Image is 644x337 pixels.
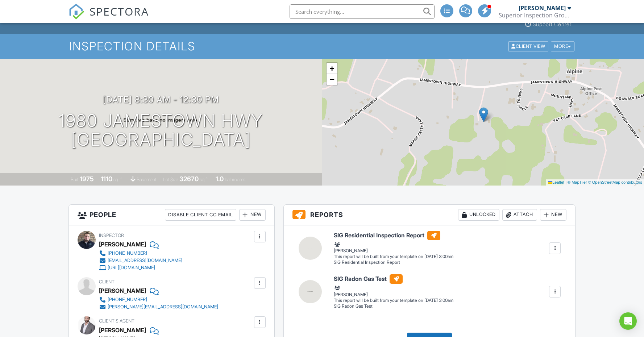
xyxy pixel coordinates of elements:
div: This report will be built from your template on [DATE] 3:00am [334,298,453,303]
a: Leaflet [548,180,564,184]
div: 32670 [179,175,199,183]
span: Client [99,279,115,284]
input: Search everything... [290,4,435,19]
div: SIG Radon Gas Test [334,303,453,309]
a: © MapTiler [568,180,587,184]
div: [PERSON_NAME] [334,284,453,298]
div: [PERSON_NAME] [99,239,146,250]
img: Marker [479,107,488,122]
h6: SIG Residential Inspection Report [334,231,453,240]
a: © OpenStreetMap contributors [588,180,642,184]
a: [EMAIL_ADDRESS][DOMAIN_NAME] [99,257,182,264]
div: Disable Client CC Email [165,209,236,221]
h3: [DATE] 8:30 am - 12:30 pm [103,95,219,104]
h1: Inspection Details [69,40,575,53]
span: Inspector [99,233,124,238]
div: Unlocked [458,209,499,221]
span: | [565,180,566,184]
a: [PHONE_NUMBER] [99,296,218,303]
span: sq. ft. [113,177,124,182]
a: [PERSON_NAME] [99,325,146,336]
div: SIG Residential Inspection Report [334,259,453,266]
a: [URL][DOMAIN_NAME] [99,264,182,271]
div: [PERSON_NAME] [334,241,453,254]
div: 1.0 [216,175,224,183]
span: Client's Agent [99,318,134,324]
span: Built [71,177,79,182]
a: Zoom in [327,63,337,74]
a: [PHONE_NUMBER] [99,250,182,257]
div: Client View [508,42,548,51]
img: The Best Home Inspection Software - Spectora [68,4,84,20]
div: Open Intercom Messenger [619,312,637,330]
span: bathrooms [225,177,245,182]
div: Superior Inspection Group [499,12,571,19]
div: [EMAIL_ADDRESS][DOMAIN_NAME] [108,258,182,263]
div: [PERSON_NAME] [519,4,566,12]
h3: People [69,205,274,225]
a: Support Center [522,18,574,31]
a: [PERSON_NAME][EMAIL_ADDRESS][DOMAIN_NAME] [99,303,218,311]
div: 1975 [80,175,94,183]
span: basement [137,177,156,182]
h1: 1980 Jamestown Hwy [GEOGRAPHIC_DATA] [59,111,263,150]
a: Client View [507,43,550,49]
a: SPECTORA [68,10,149,25]
div: [PERSON_NAME] [99,285,146,296]
span: SPECTORA [90,4,149,19]
div: More [551,42,574,51]
span: sq.ft. [200,177,209,182]
span: Lot Size [163,177,178,182]
span: + [329,64,334,73]
div: [PERSON_NAME][EMAIL_ADDRESS][DOMAIN_NAME] [108,304,218,310]
h3: Reports [284,205,576,225]
div: [PHONE_NUMBER] [108,297,147,303]
h6: SIG Radon Gas Test [334,274,453,284]
a: Zoom out [327,74,337,85]
div: This report will be built from your template on [DATE] 3:00am [334,254,453,259]
div: New [540,209,566,221]
div: [PHONE_NUMBER] [108,250,147,256]
div: Support Center [533,21,572,27]
span: − [329,75,334,84]
div: New [239,209,266,221]
div: 1110 [101,175,112,183]
div: [URL][DOMAIN_NAME] [108,265,155,271]
div: Attach [502,209,537,221]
